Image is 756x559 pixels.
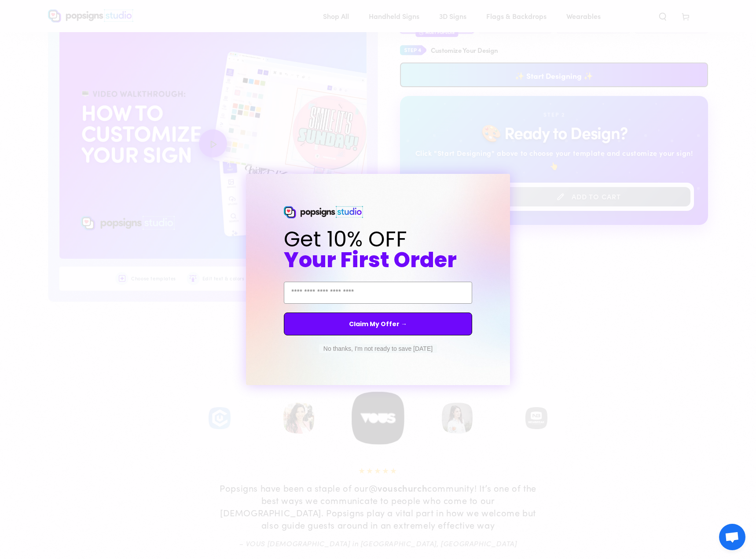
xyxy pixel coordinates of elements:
span: Your First Order [284,245,457,275]
span: Get 10% OFF [284,224,407,254]
button: No thanks, I'm not ready to save [DATE] [319,344,437,353]
div: Open chat [719,524,745,550]
img: Popsigns Studio [284,206,363,218]
button: Claim My Offer → [284,313,472,335]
